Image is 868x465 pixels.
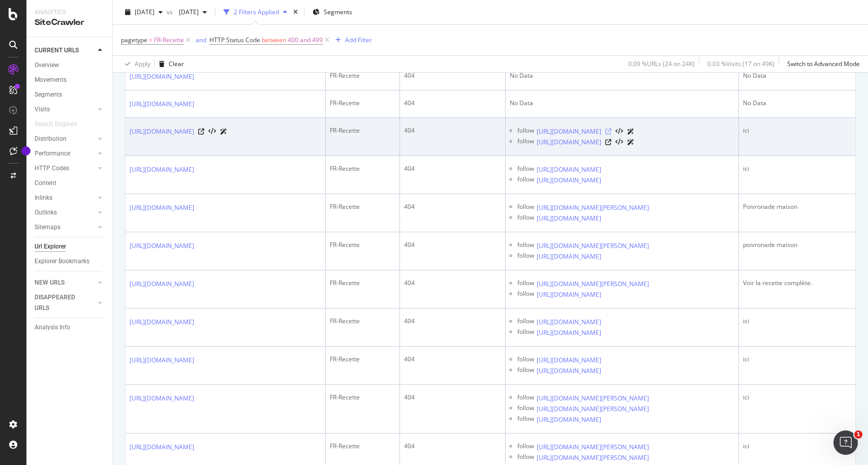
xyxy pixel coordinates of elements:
[130,203,194,213] a: [URL][DOMAIN_NAME]
[743,355,851,364] div: ici
[35,241,66,252] div: Url Explorer
[308,4,356,20] button: Segments
[35,134,95,144] a: Distribution
[404,355,502,364] div: 404
[537,252,601,262] a: [URL][DOMAIN_NAME]
[35,277,95,288] a: NEW URLS
[130,127,194,137] a: [URL][DOMAIN_NAME]
[404,126,502,135] div: 404
[35,148,70,159] div: Performance
[324,8,352,16] span: Segments
[743,126,851,135] div: ici
[743,278,851,288] div: Voir la recette complète.
[743,393,851,402] div: ici
[537,203,649,213] a: [URL][DOMAIN_NAME][PERSON_NAME]
[35,256,105,267] a: Explorer Bookmarks
[517,175,534,185] div: follow
[330,355,395,364] div: FR-Recette
[627,137,634,147] a: AI Url Details
[787,59,860,68] div: Switch to Advanced Mode
[517,317,534,327] div: follow
[517,452,534,463] div: follow
[193,35,209,45] button: and
[404,393,502,402] div: 404
[220,4,291,20] button: 2 Filters Applied
[517,393,534,404] div: follow
[537,317,601,327] a: [URL][DOMAIN_NAME]
[404,278,502,288] div: 404
[35,207,95,218] a: Outlinks
[404,202,502,211] div: 404
[35,119,77,130] div: Search Engines
[743,71,851,80] div: No Data
[627,126,634,137] a: AI Url Details
[196,36,206,44] div: and
[517,126,534,137] div: follow
[517,442,534,452] div: follow
[517,327,534,338] div: follow
[537,127,601,137] a: [URL][DOMAIN_NAME]
[743,99,851,108] div: No Data
[404,442,502,451] div: 404
[517,404,534,414] div: follow
[537,366,601,376] a: [URL][DOMAIN_NAME]
[35,17,104,28] div: SiteCrawler
[517,289,534,300] div: follow
[330,240,395,250] div: FR-Recette
[35,222,60,233] div: Sitemaps
[345,36,372,44] div: Add Filter
[743,202,851,211] div: Poivronade maison
[537,279,649,289] a: [URL][DOMAIN_NAME][PERSON_NAME]
[517,137,534,147] div: follow
[35,60,105,71] a: Overview
[537,175,601,185] a: [URL][DOMAIN_NAME]
[330,99,395,108] div: FR-Recette
[615,139,623,146] button: View HTML Source
[220,126,227,137] a: AI Url Details
[517,355,534,365] div: follow
[330,71,395,80] div: FR-Recette
[262,36,286,44] span: between
[537,328,601,338] a: [URL][DOMAIN_NAME]
[517,240,534,251] div: follow
[510,71,734,80] div: No Data
[135,59,150,68] div: Apply
[169,59,184,68] div: Clear
[537,355,601,365] a: [URL][DOMAIN_NAME]
[35,163,95,174] a: HTTP Codes
[537,137,601,147] a: [URL][DOMAIN_NAME]
[854,430,862,439] span: 1
[517,251,534,262] div: follow
[35,45,79,56] div: CURRENT URLS
[537,393,649,404] a: [URL][DOMAIN_NAME][PERSON_NAME]
[35,8,104,17] div: Analytics
[35,322,70,333] div: Analysis Info
[35,292,86,314] div: DISAPPEARED URLS
[135,8,154,16] span: 2025 Sep. 7th
[121,56,150,72] button: Apply
[330,164,395,173] div: FR-Recette
[517,414,534,425] div: follow
[537,415,601,425] a: [URL][DOMAIN_NAME]
[130,442,194,452] a: [URL][DOMAIN_NAME]
[743,442,851,451] div: ici
[404,71,502,80] div: 404
[743,164,851,173] div: ici
[35,104,50,115] div: Visits
[330,393,395,402] div: FR-Recette
[130,241,194,251] a: [URL][DOMAIN_NAME]
[130,393,194,404] a: [URL][DOMAIN_NAME]
[35,119,87,130] a: Search Engines
[149,36,152,44] span: =
[208,128,216,135] button: View HTML Source
[35,89,105,100] a: Segments
[121,36,147,44] span: pagetype
[330,317,395,326] div: FR-Recette
[783,56,860,72] button: Switch to Advanced Mode
[537,241,649,251] a: [URL][DOMAIN_NAME][PERSON_NAME]
[35,89,62,100] div: Segments
[130,279,194,289] a: [URL][DOMAIN_NAME]
[615,128,623,135] button: View HTML Source
[234,8,279,16] div: 2 Filters Applied
[404,240,502,250] div: 404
